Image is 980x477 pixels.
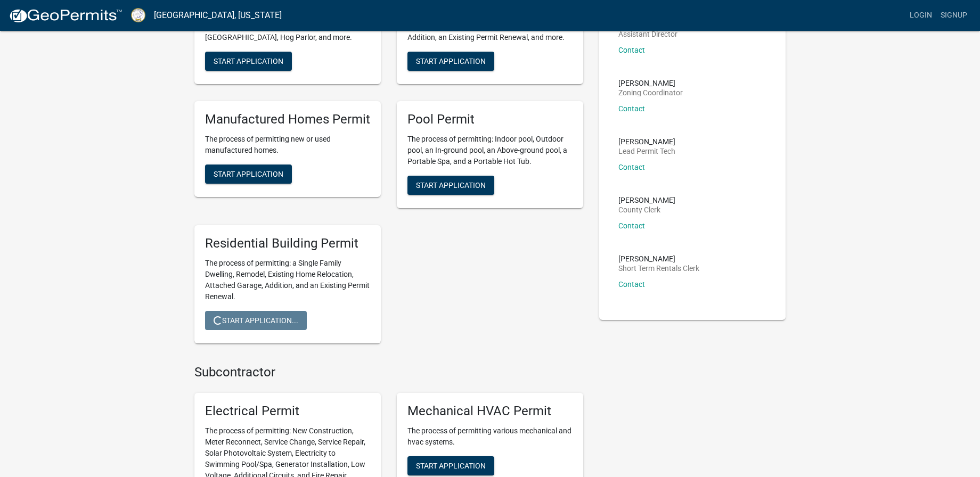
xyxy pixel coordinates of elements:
p: The process of permitting new or used manufactured homes. [205,134,370,156]
button: Start Application... [205,311,307,330]
a: Contact [618,221,645,230]
p: The process of permitting: a Single Family Dwelling, Remodel, Existing Home Relocation, Attached ... [205,258,370,302]
p: [PERSON_NAME] [618,138,675,145]
img: Putnam County, Georgia [131,8,145,22]
span: Start Application [416,57,486,65]
span: Start Application [214,170,283,178]
p: [PERSON_NAME] [618,255,699,262]
a: Contact [618,163,645,171]
h5: Manufactured Homes Permit [205,112,370,127]
p: Assistant Director [618,30,677,38]
a: Signup [936,5,971,26]
button: Start Application [407,456,494,475]
button: Start Application [407,176,494,195]
p: [PERSON_NAME] [618,79,683,87]
a: Contact [618,104,645,113]
p: The process of permitting: Indoor pool, Outdoor pool, an In-ground pool, an Above-ground pool, a ... [407,134,573,167]
button: Start Application [205,165,292,184]
p: Lead Permit Tech [618,147,675,155]
a: Login [905,5,936,26]
p: Short Term Rentals Clerk [618,265,699,272]
h5: Pool Permit [407,112,573,127]
h4: Subcontractor [194,365,583,380]
h5: Mechanical HVAC Permit [407,404,573,419]
a: Contact [618,280,645,289]
p: County Clerk [618,206,675,213]
h5: Residential Building Permit [205,236,370,251]
p: Zoning Coordinator [618,89,683,96]
a: Contact [618,46,645,54]
h5: Electrical Permit [205,404,370,419]
span: Start Application... [214,316,298,324]
span: Start Application [416,461,486,470]
p: [PERSON_NAME] [618,196,675,204]
a: [GEOGRAPHIC_DATA], [US_STATE] [154,6,282,24]
button: Start Application [407,52,494,71]
p: The process of permitting various mechanical and hvac systems. [407,425,573,448]
button: Start Application [205,52,292,71]
span: Start Application [214,57,283,65]
span: Start Application [416,181,486,190]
